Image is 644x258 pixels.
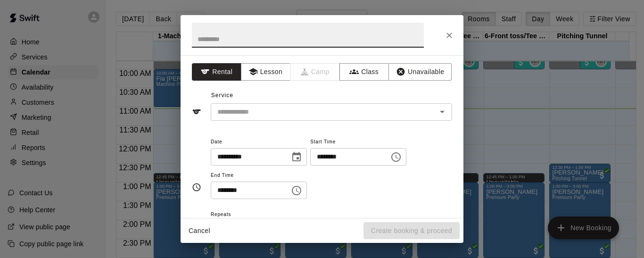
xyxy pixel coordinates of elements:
span: Date [211,136,307,149]
button: Rental [192,63,241,81]
svg: Timing [192,183,201,192]
button: Open [436,105,449,118]
button: Class [339,63,389,81]
span: Start Time [310,136,406,149]
button: Lesson [241,63,290,81]
button: Close [441,27,458,44]
button: Unavailable [388,63,452,81]
span: End Time [211,169,307,182]
button: Choose time, selected time is 9:30 AM [287,181,306,200]
span: Service [211,92,233,99]
button: Cancel [184,222,215,240]
span: Repeats [211,208,268,221]
span: Camps can only be created in the Services page [290,63,340,81]
svg: Service [192,107,201,117]
button: Choose date, selected date is Sep 21, 2025 [287,148,306,166]
button: Choose time, selected time is 9:00 AM [387,148,405,166]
